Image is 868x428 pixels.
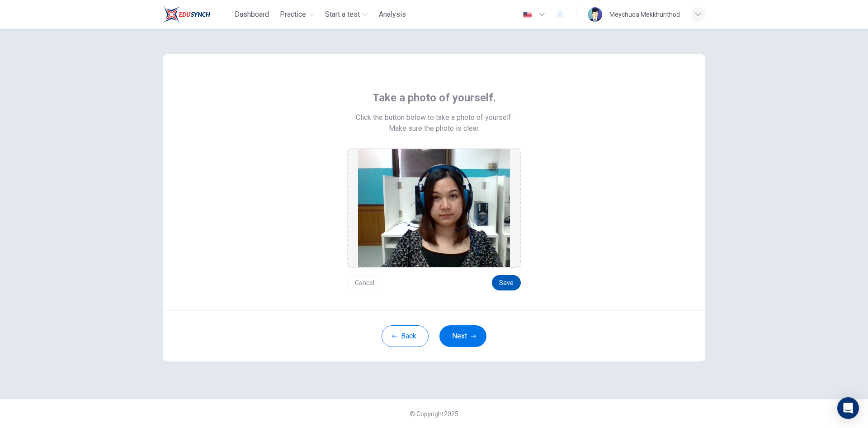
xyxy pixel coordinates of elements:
[276,6,318,23] button: Practice
[163,5,231,24] a: Train Test logo
[356,112,513,123] span: Click the button below to take a photo of yourself.
[588,7,602,22] img: Profile picture
[231,6,273,23] button: Dashboard
[837,397,859,419] div: Open Intercom Messenger
[379,9,406,20] span: Analysis
[522,11,533,18] img: en
[375,6,410,23] button: Analysis
[235,9,269,20] span: Dashboard
[347,275,382,290] button: Cancel
[439,325,486,347] button: Next
[389,123,480,134] span: Make sure the photo is clear.
[609,9,680,20] div: Meychuda Mekkhunthod
[321,6,372,23] button: Start a test
[280,9,306,20] span: Practice
[492,275,521,290] button: Save
[163,5,210,24] img: Train Test logo
[382,325,429,347] button: Back
[410,410,458,418] span: © Copyright 2025
[325,9,360,20] span: Start a test
[358,149,510,267] img: preview screemshot
[373,90,496,105] span: Take a photo of yourself.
